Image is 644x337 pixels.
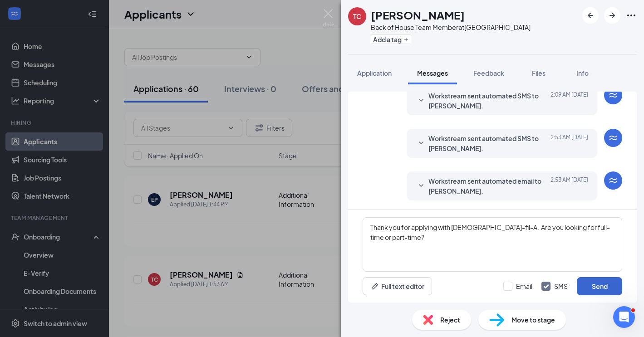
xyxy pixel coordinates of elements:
[371,34,411,44] button: PlusAdd a tag
[473,69,504,77] span: Feedback
[577,277,622,295] button: Send
[440,315,460,325] span: Reject
[576,69,589,77] span: Info
[551,133,588,153] span: [DATE] 2:53 AM
[585,10,596,21] svg: ArrowLeftNew
[613,306,635,328] iframe: Intercom live chat
[626,10,637,21] svg: Ellipses
[607,10,618,21] svg: ArrowRight
[416,95,427,106] svg: SmallChevronDown
[371,23,531,32] div: Back of House Team Member at [GEOGRAPHIC_DATA]
[608,90,619,101] svg: WorkstreamLogo
[582,7,599,24] button: ArrowLeftNew
[604,7,620,24] button: ArrowRight
[371,7,465,23] h1: [PERSON_NAME]
[363,277,432,295] button: Full text editorPen
[403,37,409,42] svg: Plus
[416,181,427,191] svg: SmallChevronDown
[608,132,619,143] svg: WorkstreamLogo
[428,91,547,111] span: Workstream sent automated SMS to [PERSON_NAME].
[551,91,588,111] span: [DATE] 2:09 AM
[353,12,361,21] div: TC
[363,217,622,272] textarea: Thank you for applying with [DEMOGRAPHIC_DATA]-fil-A. Are you looking for full-time or part-time?
[428,176,547,196] span: Workstream sent automated email to [PERSON_NAME].
[370,282,379,291] svg: Pen
[417,69,448,77] span: Messages
[511,315,555,325] span: Move to stage
[357,69,392,77] span: Application
[551,176,588,196] span: [DATE] 2:53 AM
[416,138,427,149] svg: SmallChevronDown
[608,175,619,186] svg: WorkstreamLogo
[428,133,547,153] span: Workstream sent automated SMS to [PERSON_NAME].
[532,69,546,77] span: Files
